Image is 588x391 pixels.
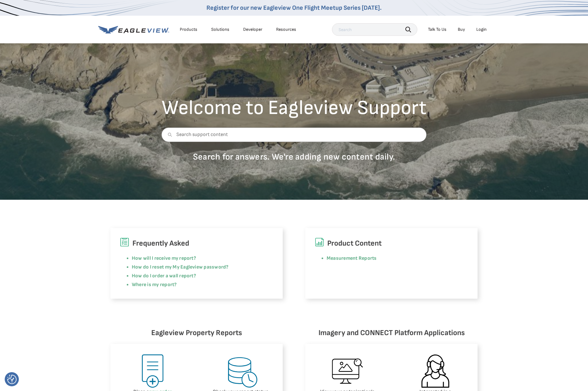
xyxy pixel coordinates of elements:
div: Talk To Us [428,27,446,32]
a: How do I reset my My Eagleview password? [132,264,229,270]
h6: Frequently Asked [120,237,273,249]
img: Revisit consent button [7,375,17,384]
a: How will I receive my report? [132,255,196,261]
h6: Imagery and CONNECT Platform Applications [305,327,478,339]
div: Products [180,27,197,32]
input: Search support content [162,128,427,142]
div: Login [476,27,487,32]
p: Search for answers. We're adding new content daily. [162,151,427,162]
a: Measurement Reports [327,255,377,261]
a: Developer [243,27,262,32]
a: Where is my report? [132,282,177,288]
input: Search [332,23,417,36]
a: How do I order a wall report? [132,273,196,279]
div: Solutions [211,27,229,32]
h6: Eagleview Property Reports [110,327,283,339]
a: Register for our new Eagleview One Flight Meetup Series [DATE]. [206,4,382,12]
div: Resources [276,27,296,32]
button: Consent Preferences [7,375,17,384]
h6: Product Content [315,237,468,249]
h2: Welcome to Eagleview Support [162,98,427,118]
a: Buy [458,27,465,32]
